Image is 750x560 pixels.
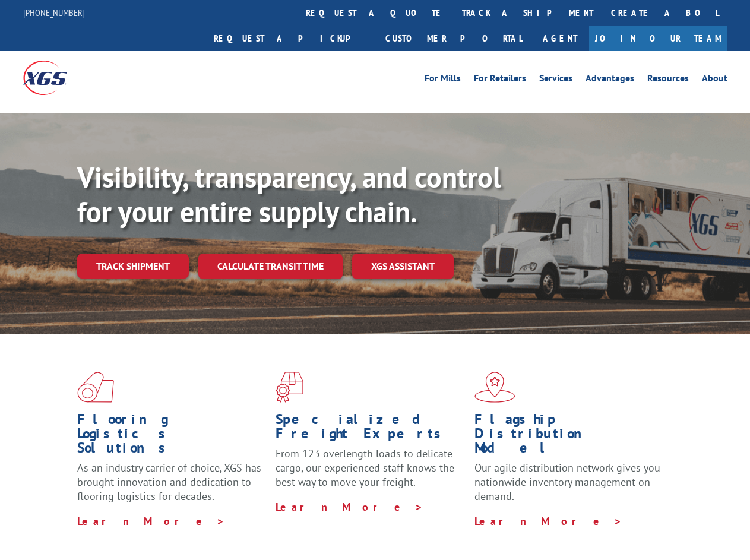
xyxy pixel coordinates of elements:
[647,74,689,87] a: Resources
[531,26,589,51] a: Agent
[474,514,622,528] a: Learn More >
[198,254,343,279] a: Calculate transit time
[205,26,376,51] a: Request a pickup
[276,412,465,447] h1: Specialized Freight Experts
[586,74,634,87] a: Advantages
[474,372,515,403] img: xgs-icon-flagship-distribution-model-red
[276,447,465,499] p: From 123 overlength loads to delicate cargo, our experienced staff knows the best way to move you...
[77,254,189,279] a: Track shipment
[77,412,267,461] h1: Flooring Logistics Solutions
[77,514,225,528] a: Learn More >
[539,74,572,87] a: Services
[77,461,261,503] span: As an industry carrier of choice, XGS has brought innovation and dedication to flooring logistics...
[474,412,664,461] h1: Flagship Distribution Model
[77,159,501,230] b: Visibility, transparency, and control for your entire supply chain.
[276,372,303,403] img: xgs-icon-focused-on-flooring-red
[276,500,423,514] a: Learn More >
[77,372,114,403] img: xgs-icon-total-supply-chain-intelligence-red
[425,74,461,87] a: For Mills
[376,26,531,51] a: Customer Portal
[589,26,727,51] a: Join Our Team
[474,461,660,503] span: Our agile distribution network gives you nationwide inventory management on demand.
[702,74,727,87] a: About
[352,254,454,279] a: XGS ASSISTANT
[474,74,526,87] a: For Retailers
[23,7,85,18] a: [PHONE_NUMBER]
